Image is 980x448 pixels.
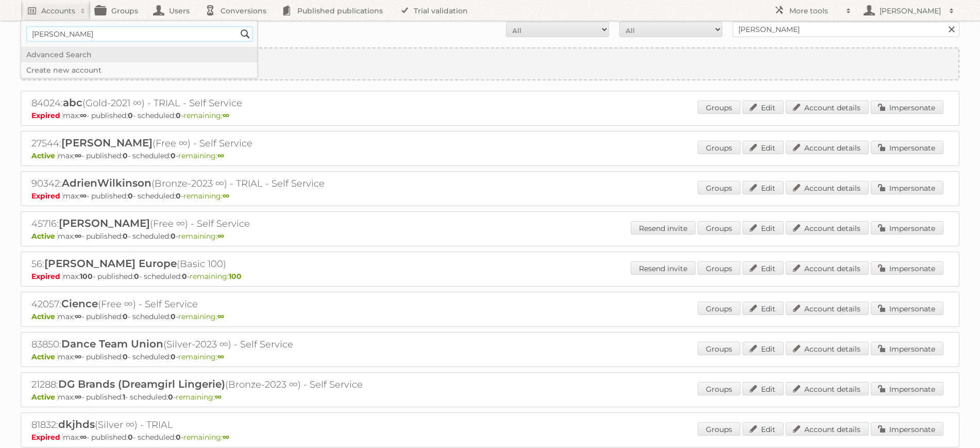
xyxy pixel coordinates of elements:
strong: ∞ [217,231,224,241]
a: Impersonate [871,181,943,194]
strong: ∞ [80,111,87,120]
span: remaining: [183,433,229,442]
strong: ∞ [75,392,81,402]
a: Impersonate [871,422,943,436]
strong: 1 [123,392,125,402]
h2: 56: (Basic 100) [31,257,392,271]
span: remaining: [178,312,224,321]
a: Edit [742,422,784,436]
a: Impersonate [871,101,943,114]
a: Edit [742,261,784,275]
strong: ∞ [80,191,87,201]
strong: 0 [123,151,128,160]
p: max: - published: - scheduled: - [31,191,949,201]
strong: ∞ [215,392,222,402]
a: Account details [786,141,869,154]
strong: 0 [123,352,128,361]
a: Advanced Search [21,47,257,62]
p: max: - published: - scheduled: - [31,151,949,160]
a: Impersonate [871,342,943,355]
a: Edit [742,382,784,395]
strong: 0 [168,392,173,402]
span: Active [31,151,58,160]
strong: 0 [128,111,133,120]
a: Resend invite [631,261,696,275]
strong: ∞ [75,231,81,241]
a: Account details [786,302,869,315]
strong: 0 [128,191,133,201]
a: Create new account [22,48,958,79]
span: Expired [31,111,63,120]
a: Groups [698,302,740,315]
strong: 0 [171,312,176,321]
a: Create new account [21,62,257,78]
strong: ∞ [217,151,224,160]
span: remaining: [176,392,222,402]
strong: 0 [128,433,133,442]
strong: 0 [176,433,181,442]
a: Groups [698,422,740,436]
h2: 90342: (Bronze-2023 ∞) - TRIAL - Self Service [31,177,392,190]
a: Account details [786,382,869,395]
span: Active [31,231,58,241]
span: remaining: [178,151,224,160]
strong: ∞ [223,433,229,442]
h2: 42057: (Free ∞) - Self Service [31,297,392,311]
a: Account details [786,342,869,355]
p: max: - published: - scheduled: - [31,392,949,402]
span: [PERSON_NAME] Europe [44,257,177,270]
a: Edit [742,342,784,355]
a: Groups [698,141,740,154]
strong: ∞ [75,352,81,361]
a: Edit [742,101,784,114]
strong: 0 [123,312,128,321]
p: max: - published: - scheduled: - [31,433,949,442]
span: remaining: [183,111,229,120]
h2: 21288: (Bronze-2023 ∞) - Self Service [31,378,392,391]
strong: ∞ [75,312,81,321]
strong: 0 [134,272,139,281]
a: Account details [786,101,869,114]
a: Impersonate [871,221,943,235]
h2: 81832: (Silver ∞) - TRIAL [31,418,392,432]
a: Groups [698,261,740,275]
a: Edit [742,141,784,154]
h2: 83850: (Silver-2023 ∞) - Self Service [31,338,392,351]
p: max: - published: - scheduled: - [31,111,949,120]
a: Account details [786,181,869,194]
a: Account details [786,422,869,436]
p: max: - published: - scheduled: - [31,231,949,241]
span: Expired [31,433,63,442]
span: [PERSON_NAME] [59,217,150,229]
strong: 100 [229,272,242,281]
p: max: - published: - scheduled: - [31,312,949,321]
strong: 0 [176,111,181,120]
h2: 45716: (Free ∞) - Self Service [31,217,392,230]
h2: Accounts [41,6,75,16]
strong: ∞ [223,191,229,201]
span: remaining: [178,231,224,241]
strong: ∞ [223,111,229,120]
strong: ∞ [80,433,87,442]
strong: ∞ [217,352,224,361]
p: max: - published: - scheduled: - [31,272,949,281]
span: AdrienWilkinson [62,177,151,189]
a: Impersonate [871,302,943,315]
a: Account details [786,221,869,235]
a: Impersonate [871,382,943,395]
span: Active [31,312,58,321]
span: Expired [31,191,63,201]
h2: 84024: (Gold-2021 ∞) - TRIAL - Self Service [31,96,392,110]
a: Impersonate [871,261,943,275]
a: Groups [698,181,740,194]
input: Search [238,26,253,42]
a: Resend invite [631,221,696,235]
h2: More tools [789,6,841,16]
a: Groups [698,342,740,355]
strong: 100 [80,272,93,281]
span: remaining: [183,191,229,201]
strong: 0 [123,231,128,241]
strong: ∞ [75,151,81,160]
a: Groups [698,101,740,114]
span: Cience [61,297,98,310]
